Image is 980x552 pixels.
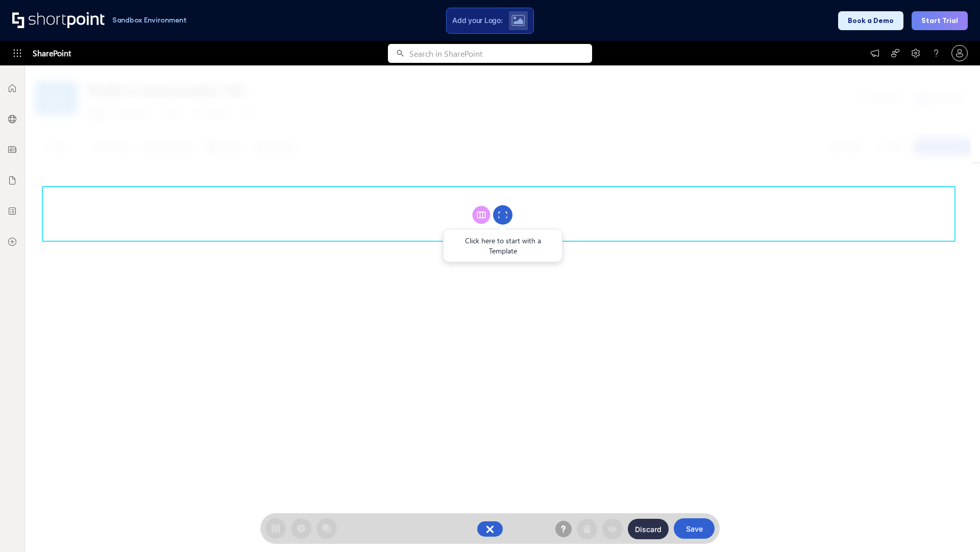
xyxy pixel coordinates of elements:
[628,519,669,539] button: Discard
[409,44,592,63] input: Search in SharePoint
[912,11,968,30] button: Start Trial
[674,518,715,539] button: Save
[838,11,903,30] button: Book a Demo
[112,17,187,23] h1: Sandbox Environment
[33,41,71,65] span: SharePoint
[929,503,980,552] iframe: Chat Widget
[511,15,525,26] img: Upload logo
[452,16,502,25] span: Add your Logo:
